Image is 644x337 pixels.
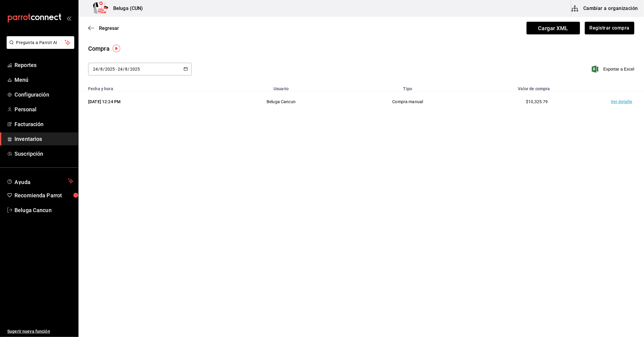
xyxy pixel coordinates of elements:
[219,83,343,91] th: Usuario
[108,5,143,12] h3: Beluga (CUN)
[343,83,472,91] th: Tipo
[14,191,73,199] span: Recomienda Parrot
[116,67,117,72] span: -
[123,67,125,72] span: /
[103,67,105,72] span: /
[14,105,73,113] span: Personal
[585,22,634,34] button: Registrar compra
[343,91,472,112] td: Compra manual
[593,65,634,73] button: Exportar a Excel
[602,91,644,112] td: Ver detalle
[7,36,74,49] button: Pregunta a Parrot AI
[14,61,73,69] span: Reportes
[4,44,74,50] a: Pregunta a Parrot AI
[527,22,580,34] span: Cargar XML
[88,25,119,31] button: Regresar
[219,91,343,112] td: Beluga Cancun
[113,45,120,52] img: Tooltip marker
[130,67,140,72] input: Year
[472,83,602,91] th: Valor de compra
[14,150,73,158] span: Suscripción
[16,40,65,46] span: Pregunta a Parrot AI
[98,67,100,72] span: /
[14,206,73,214] span: Beluga Cancun
[117,67,123,72] input: Day
[128,67,130,72] span: /
[14,120,73,128] span: Facturación
[14,91,73,99] span: Configuración
[88,44,110,53] div: Compra
[66,16,71,21] button: open_drawer_menu
[105,67,115,72] input: Year
[78,83,219,91] th: Fecha y hora
[14,76,73,84] span: Menú
[14,135,73,143] span: Inventarios
[88,99,212,105] div: [DATE] 12:24 PM
[125,67,128,72] input: Month
[526,99,548,104] span: $10,325.79
[7,328,73,335] span: Sugerir nueva función
[93,67,98,72] input: Day
[14,177,66,185] span: Ayuda
[100,67,103,72] input: Month
[99,25,119,31] span: Regresar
